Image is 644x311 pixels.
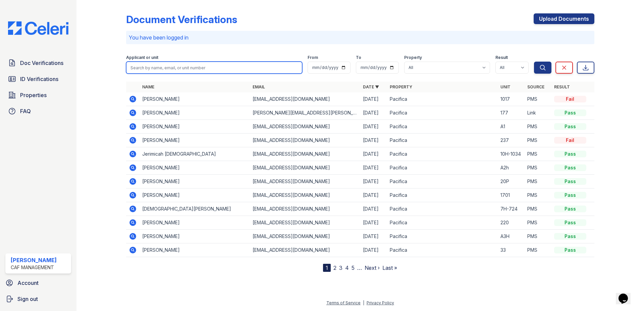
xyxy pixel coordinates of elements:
[534,13,594,24] a: Upload Documents
[140,230,250,243] td: [PERSON_NAME]
[387,216,497,230] td: Pacifica
[140,120,250,134] td: [PERSON_NAME]
[616,284,637,304] iframe: chat widget
[20,59,63,67] span: Doc Verifications
[140,134,250,147] td: [PERSON_NAME]
[360,202,387,216] td: [DATE]
[554,123,586,130] div: Pass
[326,300,361,305] a: Terms of Service
[525,216,551,230] td: PMS
[404,55,422,60] label: Property
[498,134,525,147] td: 237
[387,120,497,134] td: Pacifica
[323,264,331,272] div: 1
[382,264,397,271] a: Last »
[357,264,362,272] span: …
[554,233,586,240] div: Pass
[525,175,551,188] td: PMS
[308,55,318,60] label: From
[140,243,250,257] td: [PERSON_NAME]
[140,106,250,120] td: [PERSON_NAME]
[5,56,71,70] a: Doc Verifications
[339,264,342,271] a: 3
[525,120,551,134] td: PMS
[250,202,360,216] td: [EMAIL_ADDRESS][DOMAIN_NAME]
[554,151,586,157] div: Pass
[3,21,74,35] img: CE_Logo_Blue-a8612792a0a2168367f1c8372b55b34899dd931a85d93a1a3d3e32e68fde9ad4.png
[387,188,497,202] td: Pacifica
[360,147,387,161] td: [DATE]
[3,276,74,290] a: Account
[387,202,497,216] td: Pacifica
[20,91,47,99] span: Properties
[3,292,74,306] button: Sign out
[17,279,39,287] span: Account
[498,147,525,161] td: 10H-1034
[250,243,360,257] td: [EMAIL_ADDRESS][DOMAIN_NAME]
[126,13,237,25] div: Document Verifications
[498,243,525,257] td: 33
[17,295,38,303] span: Sign out
[365,264,380,271] a: Next ›
[363,300,364,305] div: |
[525,92,551,106] td: PMS
[554,206,586,212] div: Pass
[360,216,387,230] td: [DATE]
[554,219,586,226] div: Pass
[525,188,551,202] td: PMS
[250,216,360,230] td: [EMAIL_ADDRESS][DOMAIN_NAME]
[250,188,360,202] td: [EMAIL_ADDRESS][DOMAIN_NAME]
[360,175,387,188] td: [DATE]
[387,161,497,175] td: Pacifica
[250,120,360,134] td: [EMAIL_ADDRESS][DOMAIN_NAME]
[360,120,387,134] td: [DATE]
[498,175,525,188] td: 20P
[527,84,544,89] a: Source
[360,188,387,202] td: [DATE]
[142,84,154,89] a: Name
[250,106,360,120] td: [PERSON_NAME][EMAIL_ADDRESS][PERSON_NAME][DOMAIN_NAME]
[140,202,250,216] td: [DEMOGRAPHIC_DATA][PERSON_NAME]
[360,161,387,175] td: [DATE]
[498,202,525,216] td: 7H-724
[554,192,586,199] div: Pass
[5,104,71,118] a: FAQ
[554,96,586,102] div: Fail
[140,92,250,106] td: [PERSON_NAME]
[495,55,508,60] label: Result
[126,55,158,60] label: Applicant or unit
[250,161,360,175] td: [EMAIL_ADDRESS][DOMAIN_NAME]
[360,243,387,257] td: [DATE]
[140,161,250,175] td: [PERSON_NAME]
[360,106,387,120] td: [DATE]
[498,120,525,134] td: A1
[525,202,551,216] td: PMS
[345,264,349,271] a: 4
[387,175,497,188] td: Pacifica
[20,75,58,83] span: ID Verifications
[360,134,387,147] td: [DATE]
[250,92,360,106] td: [EMAIL_ADDRESS][DOMAIN_NAME]
[525,147,551,161] td: PMS
[250,134,360,147] td: [EMAIL_ADDRESS][DOMAIN_NAME]
[498,92,525,106] td: 1017
[525,230,551,243] td: PMS
[525,106,551,120] td: Link
[525,243,551,257] td: PMS
[525,161,551,175] td: PMS
[360,230,387,243] td: [DATE]
[554,178,586,185] div: Pass
[498,230,525,243] td: A3H
[498,188,525,202] td: 1701
[140,147,250,161] td: Jerimicah [DEMOGRAPHIC_DATA]
[363,84,379,89] a: Date ▼
[5,72,71,86] a: ID Verifications
[11,256,57,264] div: [PERSON_NAME]
[390,84,412,89] a: Property
[140,188,250,202] td: [PERSON_NAME]
[126,62,302,74] input: Search by name, email, or unit number
[140,216,250,230] td: [PERSON_NAME]
[129,33,592,42] p: You have been logged in
[387,147,497,161] td: Pacifica
[20,107,31,115] span: FAQ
